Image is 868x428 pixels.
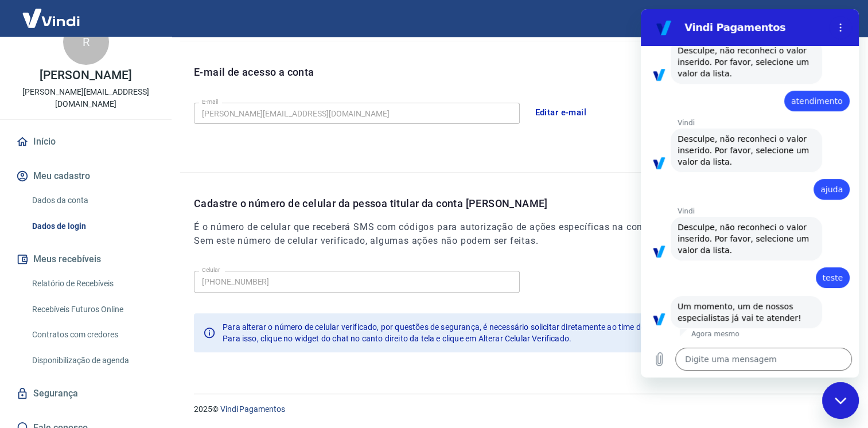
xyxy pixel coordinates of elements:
button: Sair [813,8,854,29]
a: Dados da conta [28,189,158,212]
p: E-mail de acesso a conta [194,64,314,80]
a: Recebíveis Futuros Online [28,298,158,321]
p: 2025 © [194,403,840,415]
button: Editar e-mail [529,100,593,124]
span: Para alterar o número de celular verificado, por questões de segurança, é necessário solicitar di... [223,322,695,332]
button: Meu cadastro [14,164,158,189]
label: E-mail [202,98,218,106]
a: Contratos com credores [28,323,158,347]
a: Dados de login [28,215,158,238]
p: [PERSON_NAME][EMAIL_ADDRESS][DOMAIN_NAME] [9,86,162,110]
a: Relatório de Recebíveis [28,272,158,295]
a: Vindi Pagamentos [220,404,285,414]
a: Disponibilização de agenda [28,349,158,372]
a: Início [14,129,158,154]
h6: É o número de celular que receberá SMS com códigos para autorização de ações específicas na conta... [194,220,854,248]
iframe: Botão para abrir a janela de mensagens, conversa em andamento [822,382,859,419]
button: Meus recebíveis [14,247,158,272]
span: Para isso, clique no widget do chat no canto direito da tela e clique em Alterar Celular Verificado. [223,334,571,343]
img: Vindi [14,1,88,36]
p: Cadastre o número de celular da pessoa titular da conta [PERSON_NAME] [194,196,854,211]
iframe: Janela de mensagens [641,9,859,378]
label: Celular [202,266,220,274]
div: R [63,19,109,65]
a: Segurança [14,381,158,406]
p: [PERSON_NAME] [40,69,131,81]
